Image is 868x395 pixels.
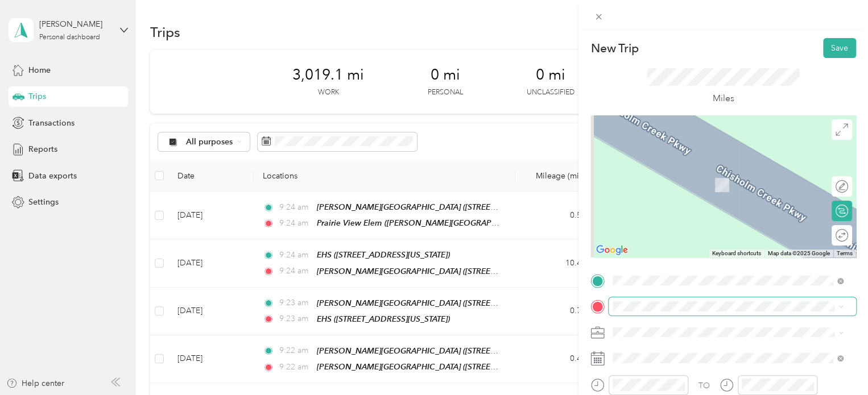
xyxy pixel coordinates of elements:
[713,92,734,106] p: Miles
[698,380,710,392] div: TO
[823,38,856,58] button: Save
[712,250,761,257] button: Keyboard shortcuts
[804,331,868,395] iframe: Everlance-gr Chat Button Frame
[590,40,638,56] p: New Trip
[593,243,631,257] a: Open this area in Google Maps (opens a new window)
[768,250,830,256] span: Map data ©2025 Google
[593,243,631,257] img: Google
